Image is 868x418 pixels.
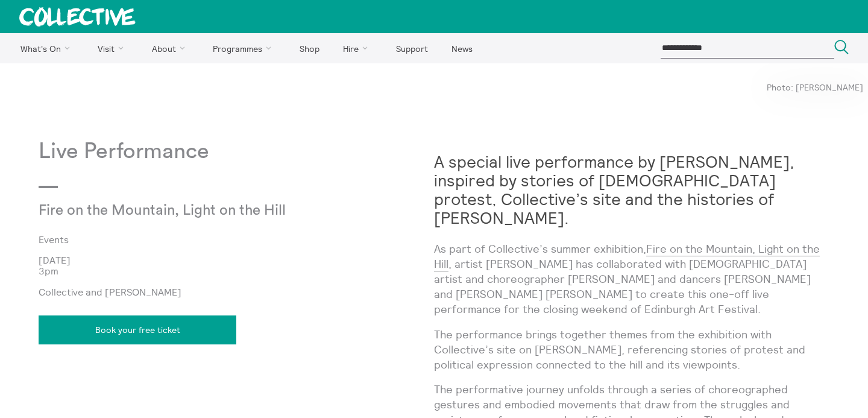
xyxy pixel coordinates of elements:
a: Support [385,33,438,63]
p: As part of Collective’s summer exhibition, , artist [PERSON_NAME] has collaborated with [DEMOGRAP... [434,241,829,317]
a: Hire [333,33,383,63]
a: Programmes [203,33,287,63]
p: The performance brings together themes from the exhibition with Collective’s site on [PERSON_NAME... [434,327,829,373]
a: Events [39,234,415,245]
a: Visit [87,33,139,63]
p: [DATE] [39,255,434,265]
p: 3pm [39,265,434,276]
a: Fire on the Mountain, Light on the Hill [434,242,820,271]
a: Book your free ticket [39,315,236,344]
p: Fire on the Mountain, Light on the Hill [39,203,302,220]
p: Collective and [PERSON_NAME] [39,287,434,297]
a: What's On [10,33,85,63]
a: Shop [289,33,330,63]
a: News [441,33,483,63]
a: About [141,33,200,63]
p: Live Performance [39,139,434,164]
strong: A special live performance by [PERSON_NAME], inspired by stories of [DEMOGRAPHIC_DATA] protest, C... [434,151,794,228]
